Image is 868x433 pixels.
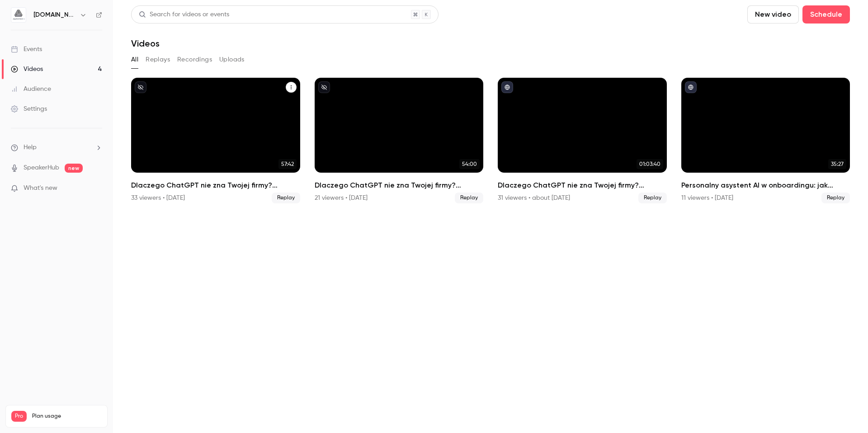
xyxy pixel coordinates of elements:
[315,180,484,191] h2: Dlaczego ChatGPT nie zna Twojej firmy? Praktyczny przewodnik przygotowania wiedzy firmowej jako k...
[828,159,846,169] span: 35:27
[501,81,513,93] button: published
[318,81,330,93] button: unpublished
[685,81,697,93] button: published
[315,78,484,203] li: Dlaczego ChatGPT nie zna Twojej firmy? Praktyczny przewodnik przygotowania wiedzy firmowej jako k...
[33,10,76,19] h6: [DOMAIN_NAME]
[11,85,51,94] div: Audience
[498,78,667,203] a: 01:03:40Dlaczego ChatGPT nie zna Twojej firmy? Praktyczny przewodnik przygotowania wiedzy firmowe...
[131,52,138,67] button: All
[681,78,850,203] a: 35:27Personalny asystent AI w onboardingu: jak zautomatyzować 80% powtarzalnych pytań bez pomocy ...
[11,104,47,113] div: Settings
[11,8,26,22] img: aigmented.io
[802,5,850,24] button: Schedule
[459,159,480,169] span: 54:00
[637,159,663,169] span: 01:03:40
[638,193,667,203] span: Replay
[135,81,146,93] button: unpublished
[131,193,185,202] div: 33 viewers • [DATE]
[131,78,850,203] ul: Videos
[455,193,483,203] span: Replay
[498,78,667,203] li: Dlaczego ChatGPT nie zna Twojej firmy? Praktyczny przewodnik przygotowania wiedzy firmowej jako k...
[315,78,484,203] a: 54:00Dlaczego ChatGPT nie zna Twojej firmy? Praktyczny przewodnik przygotowania wiedzy firmowej j...
[65,164,83,173] span: new
[131,5,850,428] section: Videos
[11,45,42,54] div: Events
[11,411,27,422] span: Pro
[11,65,43,74] div: Videos
[131,180,300,191] h2: Dlaczego ChatGPT nie zna Twojej firmy? Praktyczny przewodnik przygotowania wiedzy firmowej jako k...
[24,184,57,193] span: What's new
[32,413,102,420] span: Plan usage
[177,52,212,67] button: Recordings
[24,143,37,152] span: Help
[11,143,102,152] li: help-dropdown-opener
[146,52,170,67] button: Replays
[131,78,300,203] li: Dlaczego ChatGPT nie zna Twojej firmy? Praktyczny przewodnik przygotowania wiedzy firmowej jako k...
[219,52,245,67] button: Uploads
[498,180,667,191] h2: Dlaczego ChatGPT nie zna Twojej firmy? Praktyczny przewodnik przygotowania wiedzy firmowej jako k...
[139,10,229,19] div: Search for videos or events
[681,193,733,202] div: 11 viewers • [DATE]
[272,193,300,203] span: Replay
[131,78,300,203] a: 57:42Dlaczego ChatGPT nie zna Twojej firmy? Praktyczny przewodnik przygotowania wiedzy firmowej j...
[131,38,160,49] h1: Videos
[315,193,368,202] div: 21 viewers • [DATE]
[24,163,59,173] a: SpeakerHub
[821,193,850,203] span: Replay
[498,193,570,202] div: 31 viewers • about [DATE]
[681,78,850,203] li: Personalny asystent AI w onboardingu: jak zautomatyzować 80% powtarzalnych pytań bez pomocy IT?
[681,180,850,191] h2: Personalny asystent AI w onboardingu: jak zautomatyzować 80% powtarzalnych pytań bez pomocy IT?
[278,159,297,169] span: 57:42
[747,5,799,24] button: New video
